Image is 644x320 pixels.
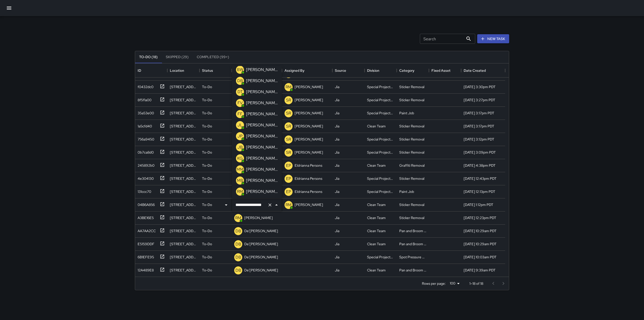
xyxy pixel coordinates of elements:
div: Status [202,63,213,78]
div: 7/22/2025, 10:03am PDT [464,255,497,260]
button: To-Do (18) [135,51,162,63]
div: 8/6/2025, 3:09pm PDT [464,150,496,155]
p: DB [235,267,241,273]
p: EP [286,176,291,182]
p: [PERSON_NAME] [246,111,278,117]
div: Sticker Removal [399,215,424,220]
div: Sticker Removal [399,97,424,102]
p: DB [235,241,241,247]
div: Location [170,63,184,78]
p: [PERSON_NAME] [246,67,278,73]
p: FV [237,100,243,106]
p: [PERSON_NAME] [246,89,278,95]
p: De'[PERSON_NAME] [244,241,278,246]
p: [PERSON_NAME] [246,100,278,106]
p: Eldrianna Persons [295,189,322,194]
p: To-Do [202,163,212,168]
p: To-Do [202,189,212,194]
div: Jia [335,202,339,207]
div: Special Projects Team [367,176,394,181]
div: Source [332,63,365,78]
p: [PERSON_NAME] [295,202,323,207]
div: Pan and Broom Block Faces [399,268,426,273]
p: DB [235,228,241,234]
div: 624 Sacramento Street [170,137,197,142]
div: Graffiti Removal [399,163,425,168]
p: [PERSON_NAME] [295,84,323,89]
div: Clean Team [367,163,386,168]
p: BW [237,67,243,73]
div: Category [399,63,414,78]
p: DT [237,89,243,95]
div: f0432dc0 [136,82,153,89]
p: De'[PERSON_NAME] [244,228,278,233]
div: Special Projects Team [367,255,394,260]
div: Location [167,63,199,78]
p: To-Do [202,228,212,233]
div: Assigned To [232,63,282,78]
p: [PERSON_NAME] [295,124,323,129]
p: JL [237,122,243,128]
div: Jia [335,241,339,246]
div: 7/30/2025, 1:12pm PDT [464,202,493,207]
p: To-Do [202,241,212,246]
p: SR [286,136,291,143]
p: [PERSON_NAME] [295,137,323,142]
button: Completed (99+) [193,51,233,63]
div: Jia [335,228,339,233]
p: To-Do [202,176,212,181]
div: Special Projects Team [367,189,394,194]
div: 7/22/2025, 10:29am PDT [464,228,497,233]
div: 245892b0 [136,161,154,168]
div: 8/4/2025, 12:13pm PDT [464,189,495,194]
p: De'[PERSON_NAME] [244,268,278,273]
div: 1a5cfd40 [136,122,152,129]
div: 265 Sacramento Street [170,176,197,181]
div: Jia [335,215,339,220]
div: 756a9450 [136,135,154,142]
div: Jia [335,189,339,194]
p: KG [237,155,243,161]
p: [PERSON_NAME] [295,150,323,155]
div: 12A489E8 [136,266,154,273]
div: 131ccc70 [136,187,151,194]
button: New Task [477,34,509,44]
p: [PERSON_NAME] [246,166,278,172]
p: SR [286,97,291,103]
div: 8/6/2025, 3:12pm PDT [464,137,494,142]
p: De'[PERSON_NAME] [244,255,278,260]
p: [PERSON_NAME] [295,111,323,116]
p: Rows per page: [422,281,446,286]
div: Jia [335,84,339,89]
div: Jia [335,150,339,155]
p: MM [236,166,244,172]
p: [PERSON_NAME] [246,177,278,184]
div: 611 Washington Street [170,124,197,129]
div: Sticker Removal [399,84,424,89]
div: Jia [335,97,339,102]
p: EP [286,163,291,169]
div: 4e304130 [136,174,154,181]
p: To-Do [202,111,212,116]
div: 101 Market Street [170,268,197,273]
div: 04B6A856 [136,200,155,207]
div: Sticker Removal [399,124,424,129]
p: [PERSON_NAME] [246,189,278,195]
p: 1–18 of 18 [469,281,483,286]
div: Jia [335,124,339,129]
div: 39 Sutter Street [170,255,197,260]
p: JB [237,144,243,150]
div: Jia [335,268,339,273]
div: 7/22/2025, 9:39am PDT [464,268,496,273]
p: To-Do [202,255,212,260]
div: 8/6/2025, 3:27pm PDT [464,97,495,102]
p: [PERSON_NAME] [295,97,323,102]
div: Jia [335,163,339,168]
div: 217 Montgomery Street [170,215,197,220]
div: Paint Job [399,189,414,194]
div: 651 Market Street [170,163,197,168]
div: Clean Team [367,228,386,233]
div: Sticker Removal [399,202,424,207]
div: 700 Montgomery Street [170,84,197,89]
div: Assigned By [282,63,332,78]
